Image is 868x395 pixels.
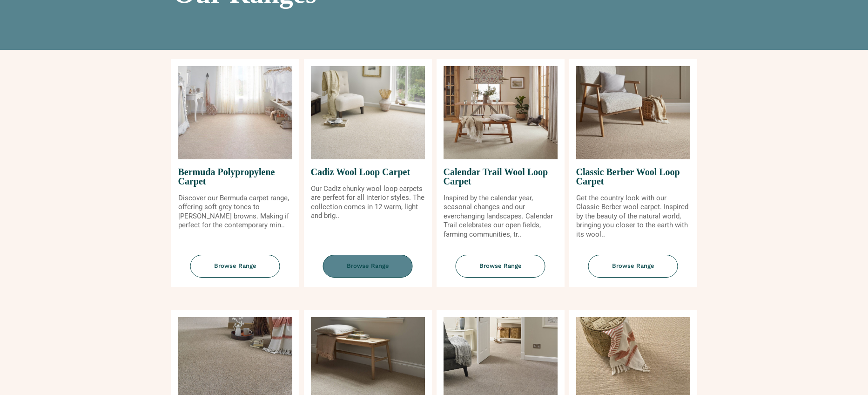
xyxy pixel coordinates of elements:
[437,255,565,287] a: Browse Range
[311,159,425,184] span: Cadiz Wool Loop Carpet
[311,66,425,159] img: Cadiz Wool Loop Carpet
[456,255,545,278] span: Browse Range
[171,255,299,287] a: Browse Range
[311,184,425,221] p: Our Cadiz chunky wool loop carpets are perfect for all interior styles. The collection comes in 1...
[444,194,558,239] p: Inspired by the calendar year, seasonal changes and our everchanging landscapes. Calendar Trail c...
[588,255,678,278] span: Browse Range
[444,66,558,159] img: Calendar Trail Wool Loop Carpet
[323,255,413,278] span: Browse Range
[569,255,697,287] a: Browse Range
[576,66,690,159] img: Classic Berber Wool Loop Carpet
[444,159,558,194] span: Calendar Trail Wool Loop Carpet
[190,255,280,278] span: Browse Range
[178,194,292,230] p: Discover our Bermuda carpet range, offering soft grey tones to [PERSON_NAME] browns. Making if pe...
[576,194,690,239] p: Get the country look with our Classic Berber wool carpet. Inspired by the beauty of the natural w...
[304,255,432,287] a: Browse Range
[178,66,292,159] img: Bermuda Polypropylene Carpet
[576,159,690,194] span: Classic Berber Wool Loop Carpet
[178,159,292,194] span: Bermuda Polypropylene Carpet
